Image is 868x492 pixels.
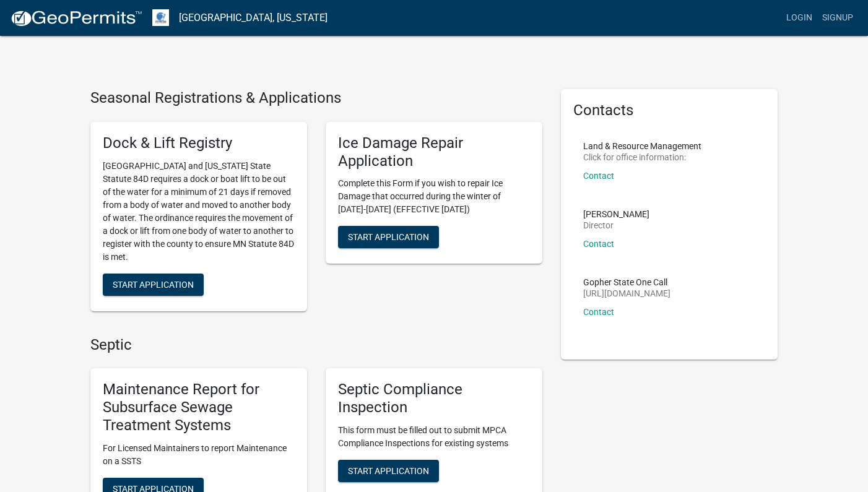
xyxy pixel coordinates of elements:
span: Start Application [348,465,429,475]
p: Complete this Form if you wish to repair Ice Damage that occurred during the winter of [DATE]-[DA... [338,177,530,216]
p: [PERSON_NAME] [583,210,649,218]
h5: Contacts [573,101,765,119]
button: Start Application [103,274,204,296]
h5: Dock & Lift Registry [103,134,295,152]
a: Contact [583,307,614,317]
span: Start Application [348,232,429,242]
img: Otter Tail County, Minnesota [152,9,169,26]
h5: Ice Damage Repair Application [338,134,530,170]
p: Land & Resource Management [583,142,701,150]
span: Start Application [113,279,194,289]
button: Start Application [338,226,439,248]
p: Gopher State One Call [583,278,671,287]
a: Signup [817,6,858,30]
h4: Seasonal Registrations & Applications [90,89,542,107]
a: Login [781,6,817,30]
a: Contact [583,171,614,181]
h5: Septic Compliance Inspection [338,381,530,416]
a: [GEOGRAPHIC_DATA], [US_STATE] [179,7,328,28]
p: Director [583,221,649,230]
a: Contact [583,239,614,249]
h4: Septic [90,336,542,354]
p: This form must be filled out to submit MPCA Compliance Inspections for existing systems [338,424,530,450]
button: Start Application [338,460,439,482]
p: Click for office information: [583,153,701,162]
p: [GEOGRAPHIC_DATA] and [US_STATE] State Statute 84D requires a dock or boat lift to be out of the ... [103,160,295,264]
h5: Maintenance Report for Subsurface Sewage Treatment Systems [103,381,295,434]
p: [URL][DOMAIN_NAME] [583,289,671,298]
p: For Licensed Maintainers to report Maintenance on a SSTS [103,442,295,468]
